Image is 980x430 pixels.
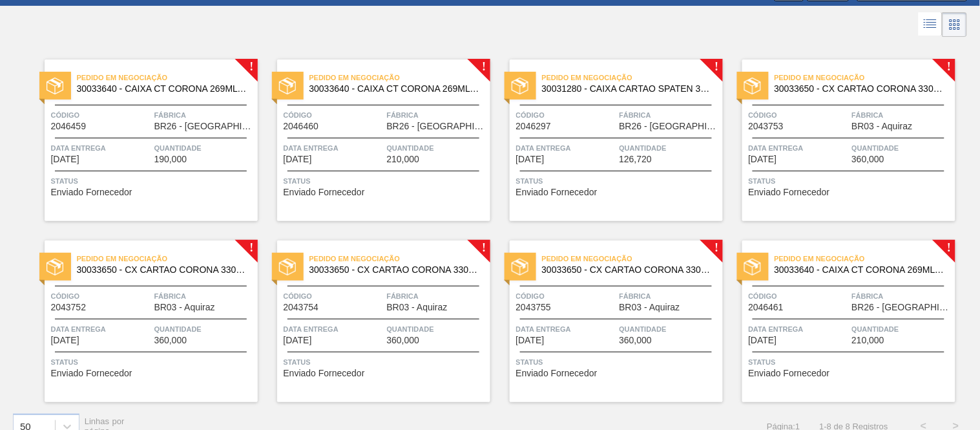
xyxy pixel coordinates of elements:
[51,109,151,122] span: Código
[542,71,723,84] span: Pedido em Negociação
[258,241,490,402] a: !statusPedido em Negociação30033650 - CX CARTAO CORONA 330 C6 NIV24Código2043754FábricaBR03 - Aqu...
[852,303,952,312] span: BR26 - Uberlândia
[284,303,319,312] span: 2043754
[284,142,384,155] span: Data Entrega
[284,122,319,131] span: 2046460
[279,259,296,275] img: status
[852,323,952,336] span: Quantidade
[77,252,258,265] span: Pedido em Negociação
[919,12,943,37] div: Visão em Lista
[154,290,255,303] span: Fábrica
[490,59,723,221] a: !statusPedido em Negociação30031280 - CAIXA CARTAO SPATEN 350ML OPEN CORNERCódigo2046297FábricaBR...
[51,369,132,378] span: Enviado Fornecedor
[154,122,255,131] span: BR26 - Uberlândia
[852,109,952,122] span: Fábrica
[387,290,487,303] span: Fábrica
[387,303,448,312] span: BR03 - Aquiraz
[516,336,545,345] span: 17/11/2025
[279,78,296,94] img: status
[516,155,545,164] span: 07/11/2025
[516,290,616,303] span: Código
[154,142,255,155] span: Quantidade
[749,122,784,131] span: 2043753
[723,59,955,221] a: !statusPedido em Negociação30033650 - CX CARTAO CORONA 330 C6 NIV24Código2043753FábricaBR03 - Aqu...
[744,78,761,94] img: status
[25,241,258,402] a: !statusPedido em Negociação30033650 - CX CARTAO CORONA 330 C6 NIV24Código2043752FábricaBR03 - Aqu...
[749,323,849,336] span: Data Entrega
[620,155,652,164] span: 126,720
[516,303,552,312] span: 2043755
[749,336,777,345] span: 06/12/2025
[749,188,830,197] span: Enviado Fornecedor
[749,109,849,122] span: Código
[284,155,312,164] span: 06/11/2025
[749,290,849,303] span: Código
[542,265,713,275] span: 30033650 - CX CARTAO CORONA 330 C6 NIV24
[387,142,487,155] span: Quantidade
[775,71,955,84] span: Pedido em Negociação
[309,84,480,94] span: 30033640 - CAIXA CT CORONA 269ML SLEEK C8 NIV24
[51,122,87,131] span: 2046459
[620,109,720,122] span: Fábrica
[387,323,487,336] span: Quantidade
[542,84,713,94] span: 30031280 - CAIXA CARTAO SPATEN 350ML OPEN CORNER
[154,323,255,336] span: Quantidade
[77,265,247,275] span: 30033650 - CX CARTAO CORONA 330 C6 NIV24
[516,122,552,131] span: 2046297
[284,175,487,188] span: Status
[154,336,187,345] span: 360,000
[749,303,784,312] span: 2046461
[512,78,528,94] img: status
[620,336,652,345] span: 360,000
[490,241,723,402] a: !statusPedido em Negociação30033650 - CX CARTAO CORONA 330 C6 NIV24Código2043755FábricaBR03 - Aqu...
[284,290,384,303] span: Código
[775,252,955,265] span: Pedido em Negociação
[51,336,79,345] span: 12/11/2025
[51,356,255,369] span: Status
[516,188,598,197] span: Enviado Fornecedor
[516,175,720,188] span: Status
[852,122,913,131] span: BR03 - Aquiraz
[387,155,420,164] span: 210,000
[620,122,720,131] span: BR26 - Uberlândia
[309,252,490,265] span: Pedido em Negociação
[516,369,598,378] span: Enviado Fornecedor
[284,369,365,378] span: Enviado Fornecedor
[51,155,79,164] span: 17/10/2025
[309,71,490,84] span: Pedido em Negociação
[749,155,777,164] span: 10/11/2025
[284,109,384,122] span: Código
[284,336,312,345] span: 14/11/2025
[620,290,720,303] span: Fábrica
[852,290,952,303] span: Fábrica
[852,336,885,345] span: 210,000
[77,71,258,84] span: Pedido em Negociação
[620,303,680,312] span: BR03 - Aquiraz
[749,175,952,188] span: Status
[284,356,487,369] span: Status
[154,109,255,122] span: Fábrica
[775,84,945,94] span: 30033650 - CX CARTAO CORONA 330 C6 NIV24
[47,78,63,94] img: status
[387,109,487,122] span: Fábrica
[943,12,967,37] div: Visão em Cards
[51,323,151,336] span: Data Entrega
[516,323,616,336] span: Data Entrega
[852,142,952,155] span: Quantidade
[154,303,215,312] span: BR03 - Aquiraz
[620,323,720,336] span: Quantidade
[723,241,955,402] a: !statusPedido em Negociação30033640 - CAIXA CT CORONA 269ML SLEEK C8 NIV24Código2046461FábricaBR2...
[852,155,885,164] span: 360,000
[47,259,63,275] img: status
[309,265,480,275] span: 30033650 - CX CARTAO CORONA 330 C6 NIV24
[25,59,258,221] a: !statusPedido em Negociação30033640 - CAIXA CT CORONA 269ML SLEEK C8 NIV24Código2046459FábricaBR2...
[284,323,384,336] span: Data Entrega
[512,259,528,275] img: status
[258,59,490,221] a: !statusPedido em Negociação30033640 - CAIXA CT CORONA 269ML SLEEK C8 NIV24Código2046460FábricaBR2...
[51,175,255,188] span: Status
[775,265,945,275] span: 30033640 - CAIXA CT CORONA 269ML SLEEK C8 NIV24
[749,369,830,378] span: Enviado Fornecedor
[154,155,187,164] span: 190,000
[387,122,487,131] span: BR26 - Uberlândia
[516,142,616,155] span: Data Entrega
